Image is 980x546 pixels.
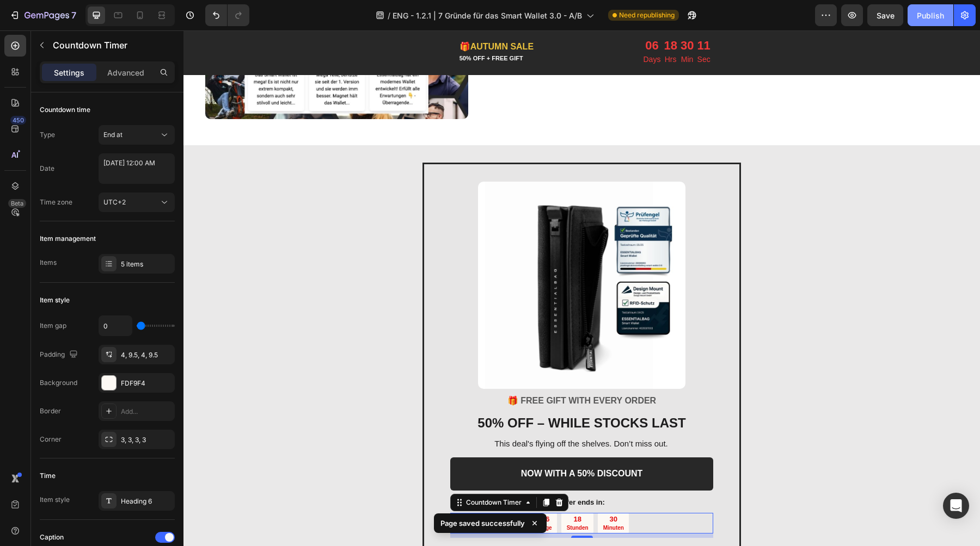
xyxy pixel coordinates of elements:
[497,22,510,36] p: Min
[121,497,172,506] div: Heading 6
[99,316,132,336] input: Auto
[40,164,54,173] div: Date
[40,258,57,268] div: Items
[877,11,895,20] span: Save
[388,10,390,21] span: /
[908,4,953,26] button: Publish
[121,350,172,360] div: 4, 9.5, 4, 9.5
[294,385,502,400] strong: 50% OFF – WHILE STOCKS LAST
[440,518,525,529] p: Page saved successfully
[40,406,61,416] div: Border
[356,494,369,501] p: Tage
[121,379,172,388] div: FDF9F4
[460,22,477,36] p: Days
[121,259,172,269] div: 5 items
[40,321,66,331] div: Item gap
[356,485,369,494] div: 06
[4,4,81,26] button: 7
[40,495,70,505] div: Item style
[103,198,126,206] span: UTC+2
[205,4,249,26] div: Undo/Redo
[480,8,493,22] div: 18
[53,39,170,52] p: Countdown Timer
[8,199,26,208] div: Beta
[480,22,493,36] p: Hrs
[183,30,980,546] iframe: Design area
[619,10,675,20] span: Need republishing
[460,8,477,22] div: 06
[107,67,144,78] p: Advanced
[513,22,526,36] p: Sec
[311,408,485,418] span: This deal's flying off the shelves. Don’t miss out.
[40,197,72,207] div: Time zone
[420,494,440,501] p: Minuten
[40,471,56,481] div: Time
[267,427,530,460] a: NOW WITH A 50% DISCOUNT
[420,485,440,494] div: 30
[103,131,122,139] span: End at
[40,295,70,305] div: Item style
[121,435,172,445] div: 3, 3, 3, 3
[375,468,421,476] strong: Offer ends in:
[295,151,502,358] img: gempages_516569286068667560-e6bd864a-d8db-4a5e-b057-d0a1f6df9425.jpg
[513,8,526,22] div: 11
[943,493,969,519] div: Open Intercom Messenger
[99,125,175,145] button: End at
[40,348,80,362] div: Padding
[40,234,96,244] div: Item management
[40,105,90,115] div: Countdown time
[917,10,944,21] div: Publish
[99,193,175,212] button: UTC+2
[867,4,903,26] button: Save
[280,467,340,477] div: Countdown Timer
[276,11,350,21] span: 🎁AUTUMN SALE
[54,67,84,78] p: Settings
[338,438,460,449] p: NOW WITH A 50% DISCOUNT
[71,9,76,22] p: 7
[40,532,64,542] div: Caption
[497,8,510,22] div: 30
[383,485,405,494] div: 18
[383,494,405,501] p: Stunden
[276,24,340,31] span: 50% OFF + FREE GIFT
[10,116,26,125] div: 450
[40,130,55,140] div: Type
[324,365,473,375] strong: 🎁 FREE GIFT WITH EVERY ORDER
[121,407,172,417] div: Add...
[40,435,62,444] div: Corner
[40,378,77,388] div: Background
[393,10,582,21] span: ENG - 1.2.1 | 7 Gründe für das Smart Wallet 3.0 - A/B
